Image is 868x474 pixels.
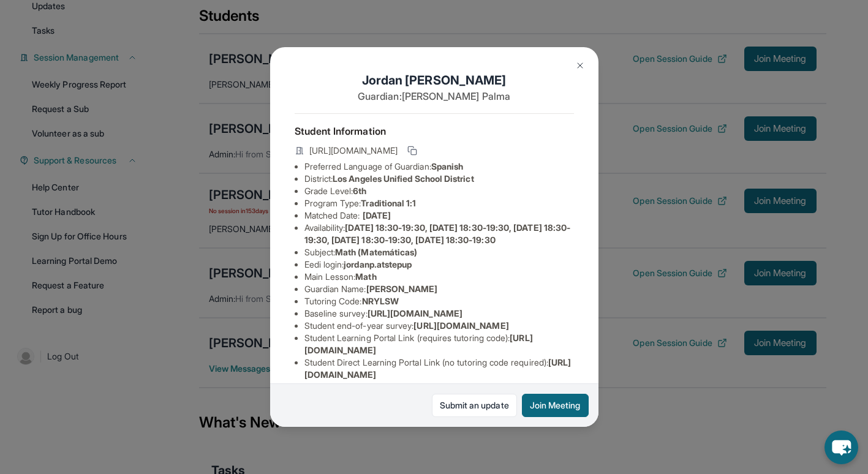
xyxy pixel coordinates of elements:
[304,356,574,381] li: Student Direct Learning Portal Link (no tutoring code required) :
[304,258,574,271] li: Eedi login :
[295,89,574,103] p: Guardian: [PERSON_NAME] Palma
[304,222,571,245] span: [DATE] 18:30-19:30, [DATE] 18:30-19:30, [DATE] 18:30-19:30, [DATE] 18:30-19:30, [DATE] 18:30-19:30
[304,283,574,295] li: Guardian Name :
[363,210,391,220] span: [DATE]
[304,222,574,246] li: Availability:
[431,161,464,171] span: Spanish
[304,197,574,209] li: Program Type:
[362,296,399,306] span: NRYLSW
[304,173,574,185] li: District:
[825,431,858,464] button: chat-button
[304,271,574,283] li: Main Lesson :
[304,381,574,393] li: EEDI Password :
[304,185,574,197] li: Grade Level:
[304,320,574,332] li: Student end-of-year survey :
[575,61,585,70] img: Close Icon
[304,307,574,320] li: Baseline survey :
[304,246,574,258] li: Subject :
[335,247,417,257] span: Math (Matemáticas)
[355,271,376,282] span: Math
[405,143,420,158] button: Copy link
[304,332,574,356] li: Student Learning Portal Link (requires tutoring code) :
[366,284,438,294] span: [PERSON_NAME]
[304,295,574,307] li: Tutoring Code :
[344,259,412,269] span: jordanp.atstepup
[304,209,574,222] li: Matched Date:
[413,320,508,331] span: [URL][DOMAIN_NAME]
[295,124,574,138] h4: Student Information
[304,160,574,173] li: Preferred Language of Guardian:
[333,173,474,184] span: Los Angeles Unified School District
[309,145,398,157] span: [URL][DOMAIN_NAME]
[365,382,403,392] span: stepup24
[368,308,462,318] span: [URL][DOMAIN_NAME]
[432,394,517,417] a: Submit an update
[295,72,574,89] h1: Jordan [PERSON_NAME]
[361,198,416,208] span: Traditional 1:1
[353,186,366,196] span: 6th
[522,394,589,417] button: Join Meeting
